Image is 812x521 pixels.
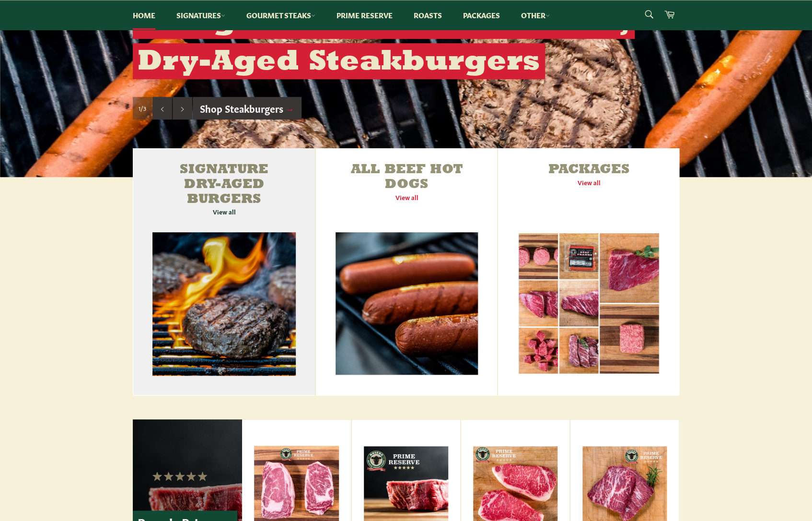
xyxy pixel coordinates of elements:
button: Next slide [173,97,192,120]
a: Signature Dry-Aged Burgers View all Signature Dry-Aged Burgers [133,148,315,395]
span: → [285,101,294,115]
span: 1/3 [139,104,146,112]
a: All Beef Hot Dogs View all All Beef Hot Dogs [316,148,497,395]
a: Shop Steakburgers [193,97,302,120]
a: Signatures [167,0,235,30]
a: Home [123,0,165,30]
a: Packages [453,0,510,30]
a: Prime Reserve [327,0,402,30]
a: Roasts [404,0,452,30]
div: Slide 1, current [133,97,152,120]
button: Previous slide [152,97,172,120]
a: Packages View all Packages [498,148,679,395]
a: Other [511,0,559,30]
a: Gourmet Steaks [237,0,325,30]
